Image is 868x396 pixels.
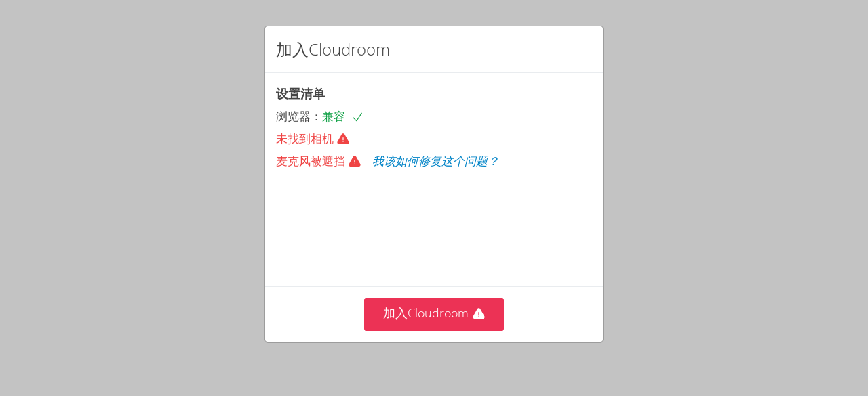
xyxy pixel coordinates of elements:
[322,108,345,124] font: 兼容
[276,108,322,124] font: 浏览器：
[276,38,390,60] font: 加入Cloudroom
[276,85,325,102] font: 设置清单
[276,131,334,146] font: 未找到相机
[276,153,345,169] font: 麦克风被遮挡
[372,152,499,171] button: 我该如何修复这个问题？
[364,298,505,331] button: 加入Cloudroom
[372,153,499,169] font: 我该如何修复这个问题？
[383,305,469,321] font: 加入Cloudroom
